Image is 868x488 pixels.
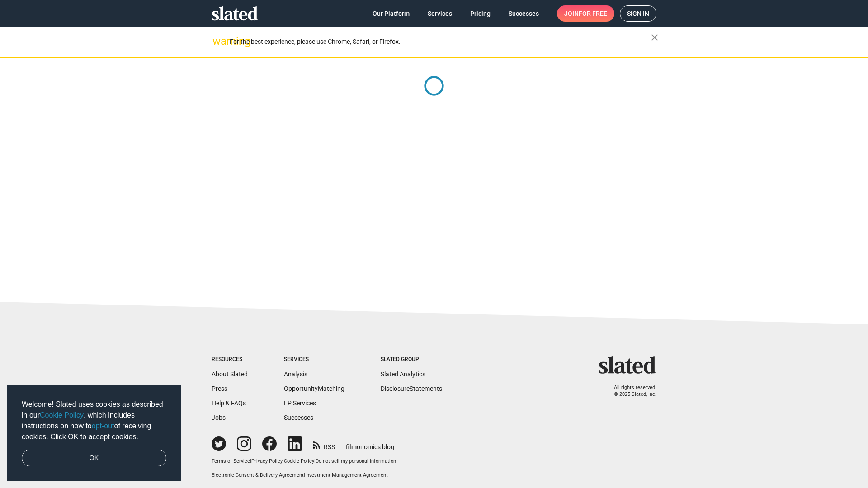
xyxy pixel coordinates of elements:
[501,5,546,22] a: Successes
[420,5,459,22] a: Services
[230,36,651,48] div: For the best experience, please use Chrome, Safari, or Firefox.
[212,371,248,378] a: About Slated
[305,472,388,478] a: Investment Management Agreement
[251,458,283,464] a: Privacy Policy
[212,472,304,478] a: Electronic Consent & Delivery Agreement
[365,5,417,22] a: Our Platform
[212,399,246,407] a: Help & FAQs
[649,32,660,43] mat-icon: close
[470,5,491,22] span: Pricing
[283,458,284,464] span: |
[316,458,396,465] button: Do not sell my personal information
[579,5,607,22] span: for free
[250,458,251,464] span: |
[212,36,223,47] mat-icon: warning
[284,399,316,407] a: EP Services
[620,5,656,22] a: Sign in
[284,356,344,363] div: Services
[40,411,84,419] a: Cookie Policy
[509,5,539,22] span: Successes
[212,356,248,363] div: Resources
[564,5,607,22] span: Join
[314,458,316,464] span: |
[212,414,226,421] a: Jobs
[627,6,649,21] span: Sign in
[212,385,227,392] a: Press
[313,437,335,451] a: RSS
[428,5,452,22] span: Services
[381,371,425,378] a: Slated Analytics
[604,385,656,398] p: All rights reserved. © 2025 Slated, Inc.
[284,371,307,378] a: Analysis
[22,450,166,467] a: dismiss cookie message
[304,472,305,478] span: |
[557,5,614,22] a: Joinfor free
[284,414,313,421] a: Successes
[373,5,410,22] span: Our Platform
[92,422,114,430] a: opt-out
[346,436,394,451] a: filmonomics blog
[284,385,344,392] a: OpportunityMatching
[463,5,498,22] a: Pricing
[381,385,442,392] a: DisclosureStatements
[381,356,442,363] div: Slated Group
[7,385,181,481] div: cookieconsent
[284,458,314,464] a: Cookie Policy
[346,443,357,450] span: film
[212,458,250,464] a: Terms of Service
[22,399,166,442] span: Welcome! Slated uses cookies as described in our , which includes instructions on how to of recei...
